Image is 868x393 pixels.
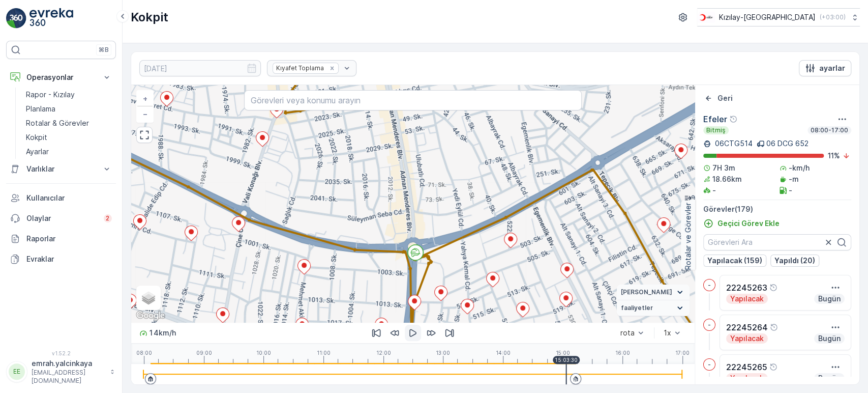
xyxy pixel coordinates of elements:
[496,350,511,356] p: 14:00
[766,138,809,149] p: 06 DCG 652
[708,281,711,289] p: -
[143,94,147,103] span: +
[819,63,845,73] p: ayarlar
[817,333,842,344] p: Bugün
[717,218,780,229] p: Geçici Görev Ekle
[6,67,116,88] button: Operasyonlar
[726,282,767,294] p: 22245263
[770,255,819,267] button: Yapıldı (20)
[617,285,690,300] summary: [PERSON_NAME]
[139,60,261,76] input: dd/mm/yyyy
[708,321,711,329] p: -
[769,284,777,292] div: Yardım Araç İkonu
[713,138,753,149] p: 06CTG514
[703,93,733,103] a: Geri
[26,147,49,157] p: Ayarlar
[820,13,846,21] p: ( +03:00 )
[789,185,792,195] p: -
[719,12,816,22] p: Kızılay-[GEOGRAPHIC_DATA]
[137,287,160,309] a: Layers
[6,229,116,249] a: Raporlar
[26,234,112,244] p: Raporlar
[22,88,116,102] a: Rapor - Kızılay
[6,249,116,269] a: Evraklar
[148,328,176,338] p: 14 km/h
[26,132,47,143] p: Kokpit
[22,145,116,159] a: Ayarlar
[376,350,391,356] p: 12:00
[6,8,26,29] img: logo
[99,46,109,54] p: ⌘B
[26,90,75,100] p: Rapor - Kızılay
[697,12,715,23] img: k%C4%B1z%C4%B1lay_D5CCths.png
[810,126,849,134] p: 08:00-17:00
[26,164,96,174] p: Varlıklar
[683,203,693,270] p: Rotalar ve Görevler
[32,358,105,369] p: emrah.yalcinkaya
[774,256,815,266] p: Yapıldı (20)
[617,300,690,316] summary: faaliyetler
[26,193,112,203] p: Kullanıcılar
[729,115,737,123] div: Yardım Araç İkonu
[131,9,168,25] p: Kokpit
[726,361,767,373] p: 22245265
[29,8,73,29] img: logo_light-DOdMpM7g.png
[620,329,635,337] div: rota
[9,363,25,380] div: EE
[6,159,116,179] button: Varlıklar
[556,350,570,356] p: 15:00
[256,350,271,356] p: 10:00
[22,116,116,130] a: Rotalar & Görevler
[712,174,742,184] p: 18.66km
[196,350,212,356] p: 09:00
[729,373,765,383] p: Yapılacak
[621,304,653,312] span: faaliyetler
[712,163,735,173] p: 7H 3m
[137,91,153,106] a: Yakınlaştır
[26,104,55,114] p: Planlama
[703,113,727,125] p: Efeler
[6,208,116,229] a: Olaylar2
[6,350,116,356] span: v 1.52.2
[707,256,762,266] p: Yapılacak (159)
[817,373,842,383] p: Bugün
[244,90,582,110] input: Görevleri veya konumu arayın
[134,309,167,322] a: Bu bölgeyi Google Haritalar'da açın (yeni pencerede açılır)
[703,234,851,250] input: Görevleri Ara
[729,294,765,304] p: Yapılacak
[555,357,578,363] p: 15:03:30
[817,294,842,304] p: Bugün
[770,323,778,331] div: Yardım Araç İkonu
[6,358,116,385] button: EEemrah.yalcinkaya[EMAIL_ADDRESS][DOMAIN_NAME]
[729,333,765,344] p: Yapılacak
[703,255,766,267] button: Yapılacak (159)
[136,350,152,356] p: 08:00
[705,126,727,134] p: Bitmiş
[317,350,331,356] p: 11:00
[708,360,711,369] p: -
[26,118,89,128] p: Rotalar & Görevler
[615,350,630,356] p: 16:00
[134,309,167,322] img: Google
[828,151,840,161] p: 11 %
[675,350,690,356] p: 17:00
[799,60,851,76] button: ayarlar
[137,106,153,122] a: Uzaklaştır
[717,93,733,103] p: Geri
[436,350,450,356] p: 13:00
[621,288,672,296] span: [PERSON_NAME]
[712,185,716,195] p: -
[703,204,851,214] p: Görevler ( 179 )
[26,72,96,82] p: Operasyonlar
[26,254,112,264] p: Evraklar
[143,109,148,118] span: −
[789,174,799,184] p: -m
[32,369,105,385] p: [EMAIL_ADDRESS][DOMAIN_NAME]
[26,213,98,223] p: Olaylar
[769,363,777,371] div: Yardım Araç İkonu
[106,214,110,222] p: 2
[703,218,780,229] a: Geçici Görev Ekle
[664,329,671,337] div: 1x
[22,130,116,145] a: Kokpit
[6,188,116,208] a: Kullanıcılar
